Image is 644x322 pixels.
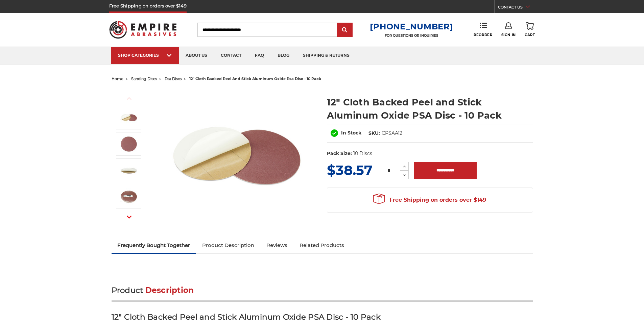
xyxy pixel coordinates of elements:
input: Submit [338,23,352,37]
a: home [112,76,123,81]
strong: 12" Cloth Backed Peel and Stick Aluminum Oxide PSA Disc - 10 Pack [112,312,381,322]
img: Empire Abrasives [109,17,177,43]
img: sticky backed sanding disc [120,162,137,179]
div: SHOP CATEGORIES [118,53,172,58]
a: Frequently Bought Together [112,238,196,253]
dd: CPSAA12 [382,130,402,137]
p: FOR QUESTIONS OR INQUIRIES [370,33,453,38]
span: Reorder [474,33,492,37]
span: $38.57 [327,162,373,178]
button: Next [121,210,137,224]
span: Free Shipping on orders over $149 [373,193,486,207]
a: psa discs [165,76,182,81]
a: about us [179,47,214,64]
span: Description [145,286,194,295]
img: peel and stick psa aluminum oxide disc [120,135,137,152]
a: Related Products [293,238,350,253]
dt: Pack Size: [327,150,352,157]
a: [PHONE_NUMBER] [370,22,453,31]
dt: SKU: [368,130,380,137]
span: Product [112,286,143,295]
img: 12 inch Aluminum Oxide PSA Sanding Disc with Cloth Backing [169,89,305,224]
span: 12" cloth backed peel and stick aluminum oxide psa disc - 10 pack [189,76,321,81]
a: Reorder [474,22,492,37]
button: Previous [121,91,137,106]
span: In Stock [341,130,361,136]
dd: 10 Discs [353,150,372,157]
a: Product Description [196,238,260,253]
img: clothed backed AOX PSA - 10 Pack [120,188,137,205]
h1: 12" Cloth Backed Peel and Stick Aluminum Oxide PSA Disc - 10 Pack [327,96,533,122]
a: blog [271,47,296,64]
a: faq [248,47,271,64]
span: Cart [525,33,535,37]
a: CONTACT US [498,3,535,13]
a: sanding discs [131,76,157,81]
img: 12 inch Aluminum Oxide PSA Sanding Disc with Cloth Backing [120,109,137,126]
span: Sign In [501,33,516,37]
a: Cart [525,22,535,37]
a: Reviews [260,238,293,253]
a: shipping & returns [296,47,356,64]
a: contact [214,47,248,64]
